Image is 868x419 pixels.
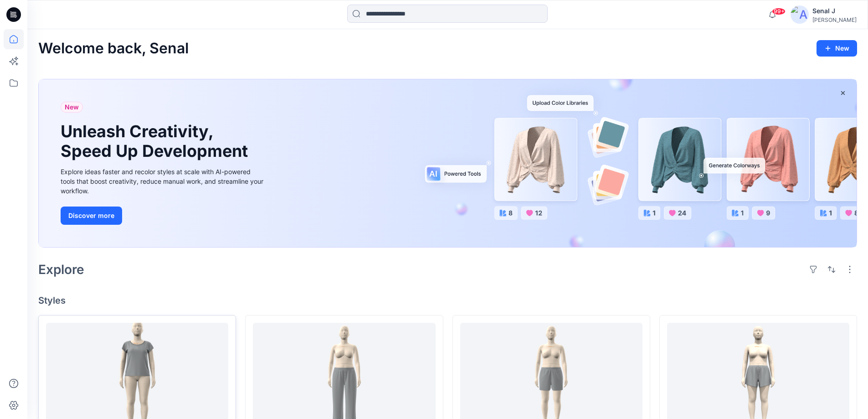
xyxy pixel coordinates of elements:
[65,102,79,113] span: New
[61,207,266,225] a: Discover more
[812,5,857,16] div: Senal J
[817,40,857,57] button: New
[38,262,84,277] h2: Explore
[38,40,189,57] h2: Welcome back, Senal
[772,8,786,15] span: 99+
[61,207,122,225] button: Discover more
[61,167,266,196] div: Explore ideas faster and recolor styles at scale with AI-powered tools that boost creativity, red...
[791,5,809,24] img: avatar
[38,295,857,306] h4: Styles
[61,122,252,161] h1: Unleash Creativity, Speed Up Development
[812,16,857,23] div: [PERSON_NAME]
